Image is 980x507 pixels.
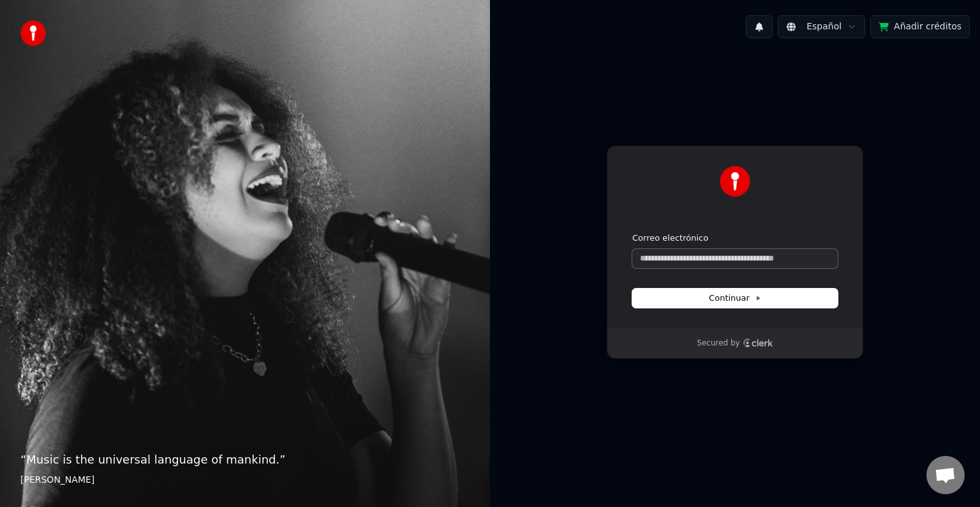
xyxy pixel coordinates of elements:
[743,338,773,347] a: Clerk logo
[632,232,708,244] label: Correo electrónico
[20,20,46,46] img: youka
[20,451,470,469] p: “ Music is the universal language of mankind. ”
[20,474,470,487] footer: [PERSON_NAME]
[697,338,739,349] p: Secured by
[632,289,838,308] button: Continuar
[870,15,970,38] button: Añadir créditos
[709,292,761,304] span: Continuar
[926,456,965,494] div: Chat abierto
[720,166,750,197] img: Youka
